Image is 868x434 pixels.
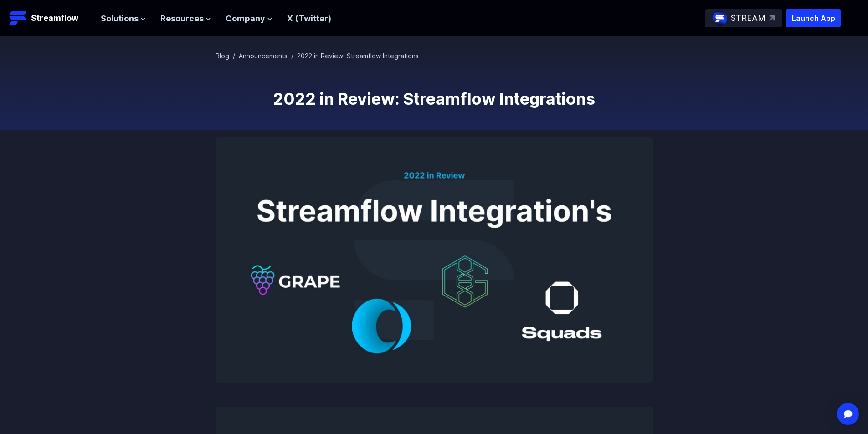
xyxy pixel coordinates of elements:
[239,52,288,60] a: Announcements
[233,52,235,60] span: /
[31,12,78,25] p: Streamflow
[160,12,204,26] span: Resources
[705,9,782,27] a: STREAM
[291,52,293,60] span: /
[786,9,841,27] button: Launch App
[216,137,653,383] img: 2022 in Review: Streamflow Integrations
[287,14,331,23] a: X (Twitter)
[160,12,211,26] button: Resources
[216,90,653,108] h1: 2022 in Review: Streamflow Integrations
[297,52,419,60] span: 2022 in Review: Streamflow Integrations
[101,12,139,26] span: Solutions
[101,12,146,26] button: Solutions
[226,12,272,26] button: Company
[9,9,92,27] a: Streamflow
[216,52,229,60] a: Blog
[226,12,265,26] span: Company
[731,12,765,25] p: STREAM
[9,9,27,27] img: Streamflow Logo
[713,11,727,26] img: streamflow-logo-circle.png
[837,403,859,425] div: Open Intercom Messenger
[769,15,775,21] img: top-right-arrow.svg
